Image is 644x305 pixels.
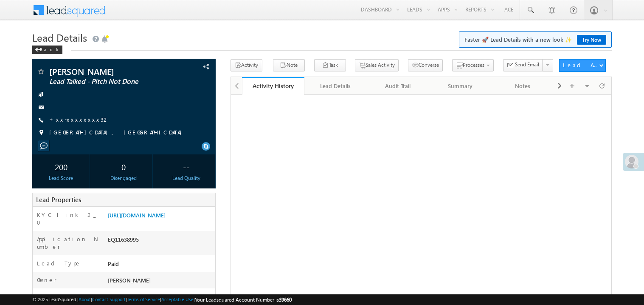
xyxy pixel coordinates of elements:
[161,296,194,302] a: Acceptable Use
[97,174,150,182] div: Disengaged
[463,62,484,68] span: Processes
[36,195,81,204] span: Lead Properties
[248,82,298,90] div: Activity History
[577,35,606,45] a: Try Now
[108,276,151,284] span: [PERSON_NAME]
[79,296,91,302] a: About
[34,174,88,182] div: Lead Score
[106,259,215,271] div: Paid
[452,59,494,71] button: Processes
[279,296,292,303] span: 39660
[408,59,443,71] button: Converse
[195,296,292,303] span: Your Leadsquared Account Number is
[503,59,543,71] button: Send Email
[108,211,166,219] a: [URL][DOMAIN_NAME]
[515,61,539,68] span: Send Email
[32,296,292,304] span: © 2025 LeadSquared | | | | |
[304,77,367,95] a: Lead Details
[32,31,87,44] span: Lead Details
[464,35,606,44] span: Faster 🚀 Lead Details with a new look ✨
[34,159,88,174] div: 200
[436,81,484,91] div: Summary
[37,235,99,251] label: Application Number
[49,67,163,76] span: [PERSON_NAME]
[311,81,359,91] div: Lead Details
[160,174,213,182] div: Lead Quality
[498,81,546,91] div: Notes
[49,116,110,123] a: +xx-xxxxxxxx32
[429,77,492,95] a: Summary
[32,45,67,52] a: Back
[49,128,186,137] span: [GEOGRAPHIC_DATA], [GEOGRAPHIC_DATA]
[374,81,422,91] div: Audit Trail
[231,59,262,71] button: Activity
[492,77,554,95] a: Notes
[37,259,81,267] label: Lead Type
[559,59,606,72] button: Lead Actions
[97,159,150,174] div: 0
[37,211,99,226] label: KYC link 2_0
[37,276,57,284] label: Owner
[355,59,399,71] button: Sales Activity
[273,59,305,71] button: Note
[367,77,429,95] a: Audit Trail
[106,235,215,247] div: EQ11638995
[160,159,213,174] div: --
[314,59,346,71] button: Task
[242,77,304,95] a: Activity History
[92,296,126,302] a: Contact Support
[127,296,160,302] a: Terms of Service
[563,61,599,69] div: Lead Actions
[49,77,163,86] span: Lead Talked - Pitch Not Done
[32,46,62,54] div: Back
